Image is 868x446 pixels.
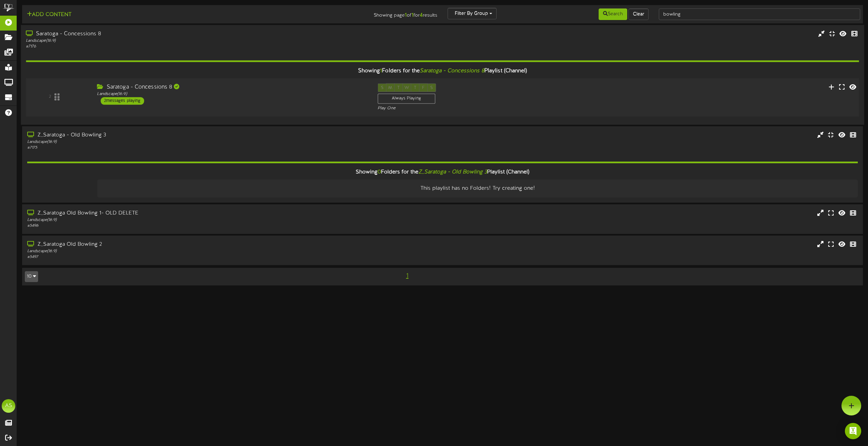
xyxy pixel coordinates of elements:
div: Landscape ( 16:9 ) [27,139,367,145]
button: Search [599,8,627,20]
strong: 4 [420,12,423,18]
span: 1 [404,272,410,280]
div: Showing Folders for the Playlist (Channel) [21,64,864,78]
span: 0 [378,169,381,175]
i: Saratoga - Concessions 8 [420,68,485,74]
div: # 7175 [27,145,367,151]
div: 2 messages playing [101,97,144,105]
div: Play One [378,106,578,111]
div: Landscape ( 16:9 ) [97,91,367,97]
strong: 1 [405,12,407,18]
div: Landscape ( 16:9 ) [27,248,367,254]
div: Z_Saratoga - Old Bowling 3 [27,131,367,139]
div: Z_Saratoga Old Bowling 2 [27,241,367,248]
div: AS [2,399,15,413]
div: Saratoga - Concessions 8 [97,83,367,91]
div: Saratoga - Concessions 8 [26,30,367,38]
div: Showing page of for results [302,8,443,19]
div: # 7176 [26,44,367,50]
button: Add Content [25,11,73,19]
div: Landscape ( 16:9 ) [26,38,367,44]
button: Clear [629,8,649,20]
div: # 5496 [27,223,367,229]
div: Showing Folders for the Playlist (Channel) [22,165,863,180]
button: 10 [25,271,38,282]
div: Z_Saratoga Old Bowling 1- OLD DELETE [27,209,367,217]
div: This playlist has no Folders! Try creating one! [102,185,853,192]
i: Z_Saratoga - Old Bowling 3 [418,169,487,175]
input: -- Search Playlists by Name -- [659,8,860,20]
span: 1 [380,68,382,74]
div: Always Playing [378,94,435,104]
div: Landscape ( 16:9 ) [27,217,367,223]
div: Open Intercom Messenger [845,423,861,439]
button: Filter By Group [448,8,497,19]
div: # 5497 [27,254,367,260]
strong: 1 [412,12,414,18]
